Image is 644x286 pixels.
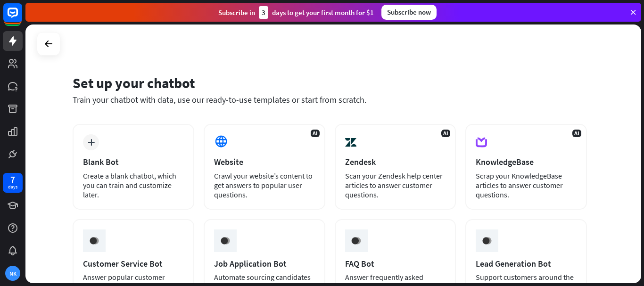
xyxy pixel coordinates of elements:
div: 7 [10,175,15,184]
div: 3 [259,6,268,19]
div: days [8,184,17,190]
div: Subscribe now [381,5,437,20]
a: 7 days [3,173,23,193]
div: Subscribe in days to get your first month for $1 [218,6,374,19]
div: NK [5,266,20,281]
